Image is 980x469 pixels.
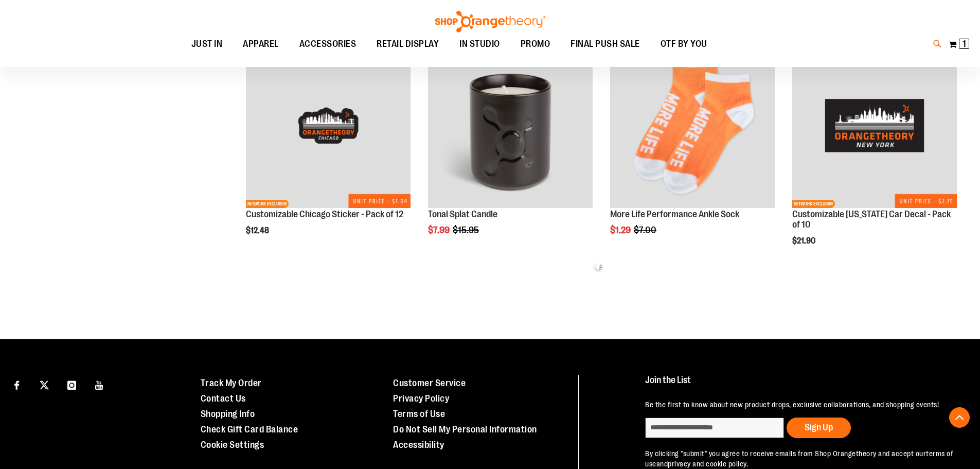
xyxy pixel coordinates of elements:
a: Tonal Splat Candle [428,209,497,219]
a: Check Gift Card Balance [201,424,298,435]
a: Customer Service [393,378,466,388]
a: privacy and cookie policy. [668,460,748,468]
a: JUST IN [181,32,233,56]
span: NETWORK EXCLUSIVE [792,200,835,208]
a: Visit our Facebook page [8,375,26,393]
span: RETAIL DISPLAY [377,32,439,56]
span: $21.90 [792,236,817,246]
img: Shop Orangetheory [434,11,547,32]
a: Product image for Customizable Chicago Sticker - 12 PKNETWORK EXCLUSIVE [246,43,411,210]
div: product [605,38,780,262]
span: Sign Up [805,422,833,432]
a: OTF BY YOU [650,32,718,56]
a: Product image for Customizable New York Car Decal - 10 PKNETWORK EXCLUSIVE [792,43,957,210]
a: Accessibility [393,440,444,450]
a: Product image for More Life Performance Ankle SockSALE [610,43,775,210]
span: $1.29 [610,225,632,235]
a: FINAL PUSH SALE [560,32,650,56]
h4: Join the List [645,375,956,394]
a: RETAIL DISPLAY [366,32,449,56]
a: Cookie Settings [201,440,264,450]
a: Visit our X page [35,375,54,393]
span: APPAREL [243,32,279,56]
span: OTF BY YOU [661,32,707,56]
span: JUST IN [191,32,223,56]
input: enter email [645,418,784,438]
span: FINAL PUSH SALE [571,32,640,56]
a: Privacy Policy [393,393,449,404]
a: Product image for Tonal Splat CandleSALE [428,43,593,210]
span: 1 [963,39,966,49]
a: Track My Order [201,378,262,388]
img: ias-spinner.gif [593,262,603,272]
button: Sign Up [787,418,851,438]
a: ACCESSORIES [289,32,367,56]
a: terms of use [645,449,953,468]
span: PROMO [521,32,550,56]
span: ACCESSORIES [299,32,357,56]
a: IN STUDIO [449,32,510,56]
p: Be the first to know about new product drops, exclusive collaborations, and shopping events! [645,399,956,410]
a: Do Not Sell My Personal Information [393,424,537,435]
a: PROMO [510,32,561,56]
span: $15.95 [453,225,480,235]
span: $12.48 [246,226,271,235]
img: Twitter [40,380,49,390]
a: Customizable [US_STATE] Car Decal - Pack of 10 [792,209,951,230]
span: $7.99 [428,225,451,235]
a: Customizable Chicago Sticker - Pack of 12 [246,209,403,219]
div: product [423,38,598,262]
a: More Life Performance Ankle Sock [610,209,739,219]
span: NETWORK EXCLUSIVE [246,200,289,208]
span: $7.00 [634,225,658,235]
span: IN STUDIO [459,32,500,56]
a: Visit our Instagram page [63,375,81,393]
a: Terms of Use [393,409,445,419]
a: Visit our Youtube page [91,375,109,393]
p: By clicking "submit" you agree to receive emails from Shop Orangetheory and accept our and [645,448,956,469]
img: Product image for Customizable New York Car Decal - 10 PK [792,43,957,208]
div: product [241,38,416,262]
img: Product image for Tonal Splat Candle [428,43,593,208]
a: Contact Us [201,393,246,404]
div: product [787,38,962,271]
a: Shopping Info [201,409,255,419]
a: APPAREL [233,32,289,56]
button: Back To Top [949,407,970,428]
img: Product image for More Life Performance Ankle Sock [610,43,775,208]
img: Product image for Customizable Chicago Sticker - 12 PK [246,43,411,208]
